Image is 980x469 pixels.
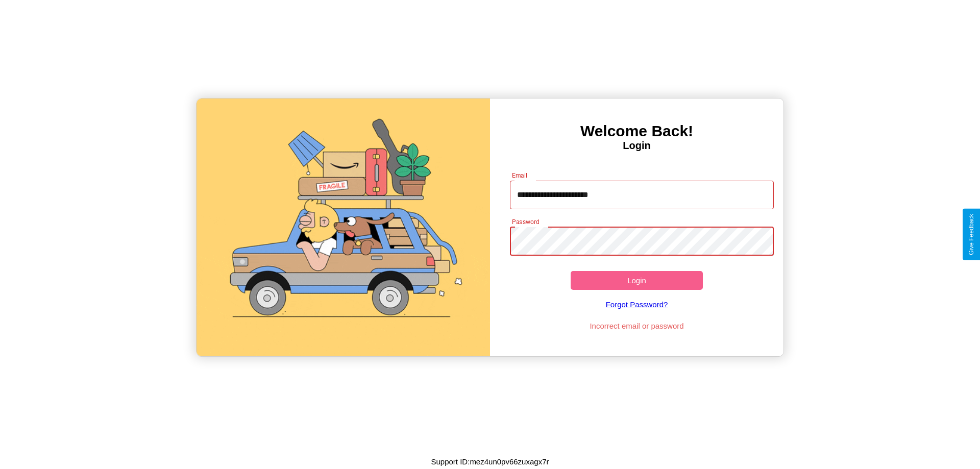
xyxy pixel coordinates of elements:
h4: Login [490,140,783,152]
img: gif [197,98,490,356]
div: Give Feedback [968,214,975,255]
p: Support ID: mez4un0pv66zuxagx7r [431,455,549,468]
label: Password [512,217,539,226]
label: Email [512,171,528,180]
p: Incorrect email or password [505,319,769,333]
h3: Welcome Back! [490,122,783,140]
button: Login [571,271,703,290]
a: Forgot Password? [505,290,769,319]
